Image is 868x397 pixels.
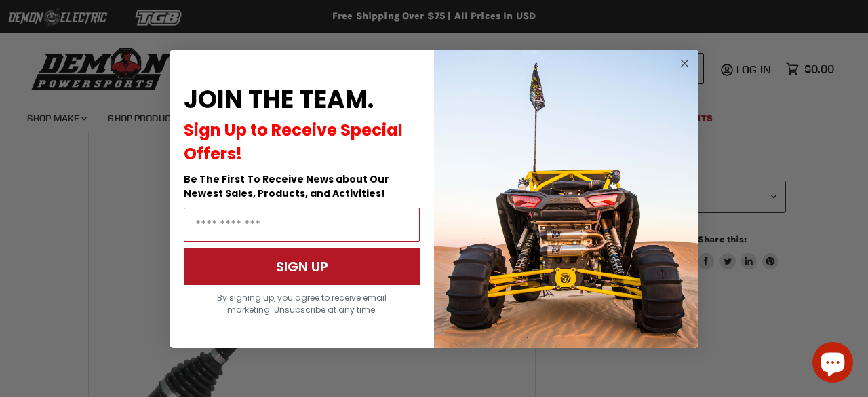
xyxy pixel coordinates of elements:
[184,248,420,285] button: SIGN UP
[184,119,403,165] span: Sign Up to Receive Special Offers!
[217,292,387,316] span: By signing up, you agree to receive email marketing. Unsubscribe at any time.
[808,342,857,386] inbox-online-store-chat: Shopify online store chat
[184,172,389,200] span: Be The First To Receive News about Our Newest Sales, Products, and Activities!
[434,50,698,348] img: a9095488-b6e7-41ba-879d-588abfab540b.jpeg
[676,55,693,72] button: Close dialog
[184,208,420,242] input: Email Address
[184,82,374,117] span: JOIN THE TEAM.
